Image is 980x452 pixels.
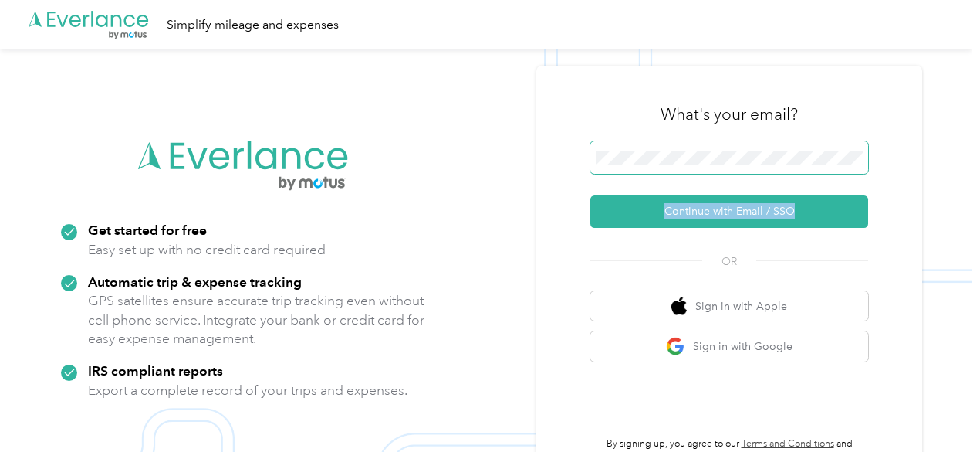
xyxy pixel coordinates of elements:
div: Simplify mileage and expenses [167,15,339,35]
span: OR [702,253,756,270]
a: Terms and Conditions [742,438,834,450]
p: Easy set up with no credit card required [88,240,326,260]
strong: Automatic trip & expense tracking [88,274,302,290]
p: Export a complete record of your trips and expenses. [88,381,407,400]
strong: IRS compliant reports [88,362,223,379]
img: google logo [666,337,685,356]
strong: Get started for free [88,222,207,238]
p: GPS satellites ensure accurate trip tracking even without cell phone service. Integrate your bank... [88,291,425,348]
button: google logoSign in with Google [590,331,868,362]
button: Continue with Email / SSO [590,195,868,228]
button: apple logoSign in with Apple [590,291,868,321]
h3: What's your email? [661,104,798,125]
img: apple logo [671,297,687,316]
iframe: Everlance-gr Chat Button Frame [894,365,980,452]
